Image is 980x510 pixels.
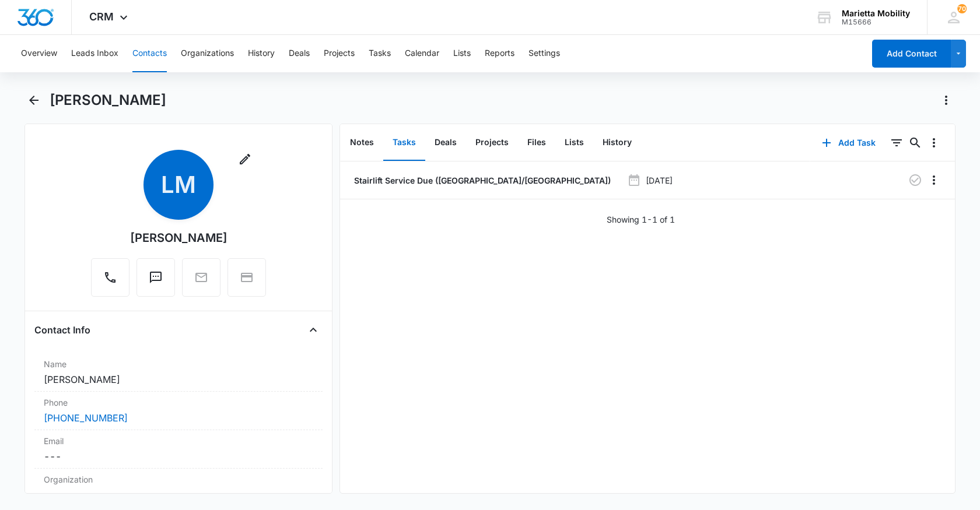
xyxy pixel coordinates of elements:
dd: [PERSON_NAME] [44,372,313,386]
button: Projects [324,35,355,72]
button: Reports [485,35,514,72]
button: Overview [21,35,57,72]
button: Contacts [132,35,167,72]
label: Email [44,435,313,447]
button: Call [91,258,129,297]
button: Actions [937,91,956,110]
button: Filters [887,133,906,152]
label: Phone [44,396,313,409]
button: History [593,125,641,161]
button: Add Contact [872,40,951,68]
div: Phone[PHONE_NUMBER] [34,392,323,430]
button: Deals [425,125,466,161]
button: Overflow Menu [925,133,943,152]
div: [PERSON_NAME] [130,229,228,247]
span: LM [143,150,213,220]
div: Email--- [34,430,323,469]
button: Leads Inbox [71,35,118,72]
div: account id [842,18,910,26]
a: Call [91,276,129,286]
span: CRM [89,10,114,23]
button: Deals [289,35,310,72]
div: Organization--- [34,469,323,507]
label: Name [44,358,313,370]
label: Organization [44,473,313,486]
a: Text [136,276,175,286]
div: notifications count [957,4,967,13]
dd: --- [44,488,313,502]
div: Name[PERSON_NAME] [34,353,323,392]
button: Notes [341,125,383,161]
h4: Contact Info [34,323,90,337]
button: Back [24,91,43,110]
span: 70 [957,4,967,13]
p: [DATE] [646,174,673,187]
button: Files [518,125,555,161]
button: Text [136,258,175,297]
p: Showing 1-1 of 1 [607,213,675,226]
button: History [248,35,275,72]
button: Projects [466,125,518,161]
button: Search... [906,133,925,152]
button: Tasks [369,35,391,72]
button: Close [304,321,323,339]
button: Lists [453,35,471,72]
a: Stairlift Service Due ([GEOGRAPHIC_DATA]/[GEOGRAPHIC_DATA]) [352,174,611,187]
div: account name [842,9,910,18]
dd: --- [44,449,313,463]
button: Calendar [405,35,439,72]
a: [PHONE_NUMBER] [44,411,128,425]
button: Organizations [181,35,234,72]
h1: [PERSON_NAME] [50,92,166,109]
button: Settings [528,35,560,72]
button: Tasks [383,125,425,161]
button: Lists [555,125,593,161]
button: Overflow Menu [925,171,943,189]
button: Add Task [810,129,887,157]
